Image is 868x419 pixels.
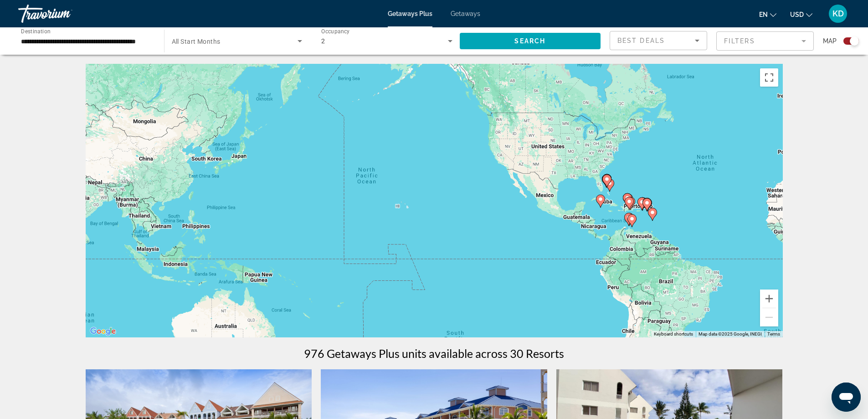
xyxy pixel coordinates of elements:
span: Occupancy [321,28,350,35]
span: KD [832,9,844,18]
button: Change language [759,8,776,21]
span: USD [790,11,804,18]
a: Open this area in Google Maps (opens a new window) [88,326,118,337]
span: Best Deals [617,37,665,44]
span: All Start Months [172,38,221,45]
a: Getaways [451,10,480,17]
button: Keyboard shortcuts [654,331,693,337]
span: Map [823,35,837,47]
span: en [759,11,768,18]
a: Travorium [18,2,109,26]
button: Search [460,33,601,49]
button: Filter [716,31,814,51]
button: Toggle fullscreen view [760,68,778,87]
a: Terms (opens in new tab) [767,331,780,336]
span: Map data ©2025 Google, INEGI [699,331,762,336]
img: Google [88,326,118,337]
h1: 976 Getaways Plus units available across 30 Resorts [304,347,564,360]
span: 2 [321,37,325,45]
button: Zoom in [760,290,778,308]
mat-select: Sort by [617,35,699,46]
a: Getaways Plus [388,10,432,17]
iframe: Button to launch messaging window [832,383,861,412]
button: Zoom out [760,308,778,326]
span: Destination [21,28,51,34]
button: Change currency [790,8,812,21]
button: User Menu [826,4,850,23]
span: Search [514,37,545,45]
